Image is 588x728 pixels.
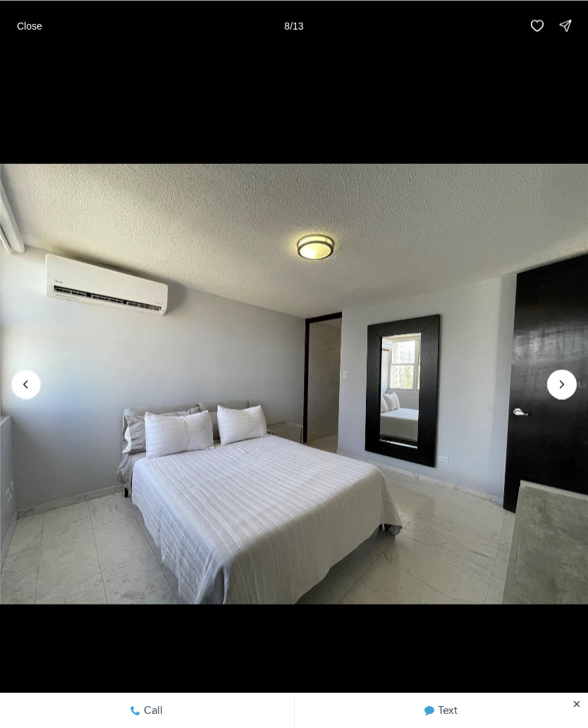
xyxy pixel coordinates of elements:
p: 8 / 13 [284,20,303,31]
button: Next slide [547,369,577,399]
button: Close [8,11,51,39]
p: Close [17,20,42,31]
button: Previous slide [11,369,41,399]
